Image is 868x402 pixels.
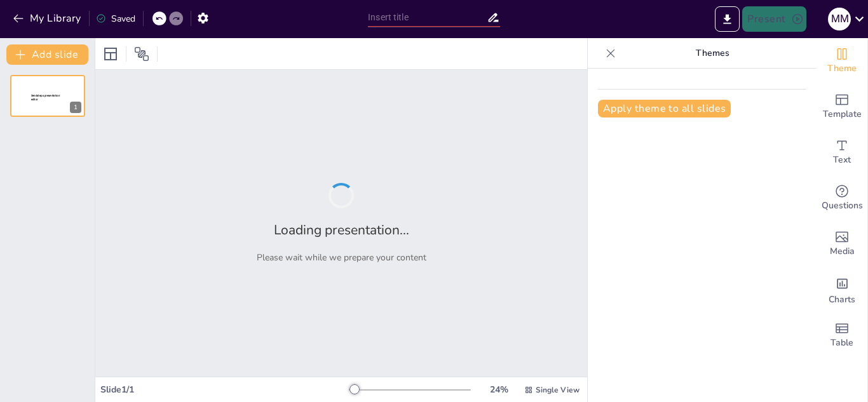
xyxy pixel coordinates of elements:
button: Present [742,6,806,32]
div: Add a table [817,312,867,358]
span: Position [134,46,149,62]
div: Add ready made slides [817,84,867,130]
div: Saved [96,13,135,25]
button: Add slide [6,44,88,65]
span: Template [823,107,862,121]
div: Add charts and graphs [817,267,867,312]
span: Media [830,245,855,258]
p: Please wait while we prepare your content [257,251,426,264]
div: Get real-time input from your audience [817,175,867,221]
span: Text [833,153,851,167]
div: 1 [70,102,81,113]
span: Questions [822,199,863,213]
button: My Library [10,8,86,29]
span: Theme [827,62,857,76]
span: Charts [829,293,855,307]
p: Themes [621,38,804,69]
div: Change the overall theme [817,38,867,84]
span: Sendsteps presentation editor [31,94,60,101]
input: Insert title [368,8,487,27]
div: Add images, graphics, shapes or video [817,221,867,267]
div: Add text boxes [817,130,867,175]
button: M M [828,6,851,32]
div: Slide 1 / 1 [100,384,349,396]
div: 24 % [484,384,514,396]
span: Single View [536,385,580,395]
button: Apply theme to all slides [598,100,731,117]
button: Export to PowerPoint [715,6,740,32]
h2: Loading presentation... [274,221,409,239]
span: Table [831,336,853,350]
div: M M [828,8,851,30]
div: 1 [10,75,85,117]
div: Layout [100,44,121,64]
